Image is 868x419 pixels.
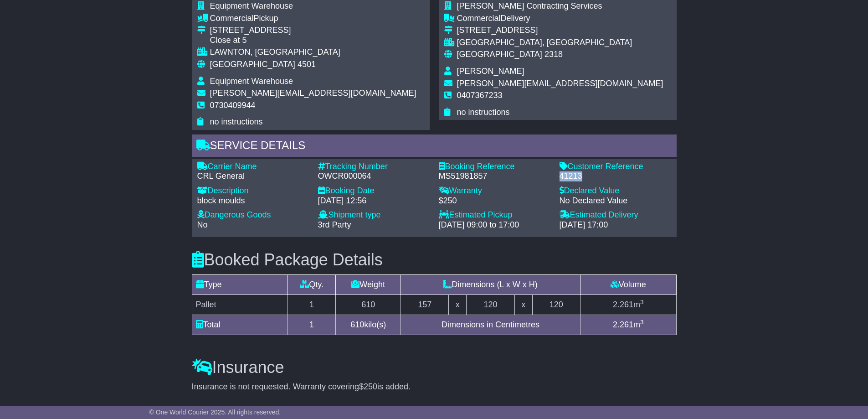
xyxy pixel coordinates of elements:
div: Customer Reference [560,162,671,172]
span: 3rd Party [318,220,351,229]
td: Weight [336,275,401,295]
span: 2318 [544,50,563,59]
div: $250 [439,196,550,206]
td: Dimensions in Centimetres [401,315,580,335]
h3: Booked Package Details [192,251,677,269]
h3: Insurance [192,358,677,377]
div: Tracking Number [318,162,430,172]
td: Total [192,315,288,335]
div: OWCR000064 [318,171,430,181]
span: Equipment Warehouse [210,1,293,10]
span: [PERSON_NAME][EMAIL_ADDRESS][DOMAIN_NAME] [210,88,416,98]
div: Service Details [192,134,677,159]
span: 2.261 [613,320,633,329]
div: 41213 [560,171,671,181]
td: m [580,295,676,315]
div: [STREET_ADDRESS] [210,26,416,36]
span: [PERSON_NAME][EMAIL_ADDRESS][DOMAIN_NAME] [457,79,663,88]
td: Dimensions (L x W x H) [401,275,580,295]
span: [GEOGRAPHIC_DATA] [457,50,542,59]
div: [DATE] 09:00 to 17:00 [439,220,550,230]
div: Shipment type [318,210,430,220]
div: CRL General [197,171,309,181]
span: [PERSON_NAME] [457,67,524,76]
td: x [514,295,532,315]
td: 157 [401,295,449,315]
td: 120 [532,295,580,315]
span: Commercial [210,14,254,23]
div: Booking Reference [439,162,550,172]
span: no instructions [210,117,263,126]
div: No Declared Value [560,196,671,206]
div: block moulds [197,196,309,206]
span: no instructions [457,108,510,117]
td: 120 [467,295,514,315]
span: 0730409944 [210,101,256,110]
div: MS51981857 [439,171,550,181]
div: Declared Value [560,186,671,196]
div: Pickup [210,14,416,24]
div: [GEOGRAPHIC_DATA], [GEOGRAPHIC_DATA] [457,38,663,48]
sup: 3 [640,299,644,305]
div: Insurance is not requested. Warranty covering is added. [192,382,677,392]
div: [DATE] 12:56 [318,196,430,206]
td: 1 [288,315,335,335]
div: [STREET_ADDRESS] [457,26,663,36]
div: Estimated Pickup [439,210,550,220]
span: 2.261 [613,300,633,309]
span: [PERSON_NAME] Contracting Services [457,1,602,10]
div: Booking Date [318,186,430,196]
td: Pallet [192,295,288,315]
span: 610 [350,320,364,329]
div: Estimated Delivery [560,210,671,220]
td: 610 [336,295,401,315]
td: m [580,315,676,335]
span: 0407367233 [457,91,503,100]
span: Commercial [457,14,501,23]
div: Warranty [439,186,550,196]
span: $250 [359,382,377,391]
span: No [197,220,208,229]
td: x [449,295,467,315]
div: [DATE] 17:00 [560,220,671,230]
div: LAWNTON, [GEOGRAPHIC_DATA] [210,47,416,57]
div: Dangerous Goods [197,210,309,220]
div: Delivery [457,14,663,24]
td: Volume [580,275,676,295]
span: © One World Courier 2025. All rights reserved. [149,409,281,416]
div: Description [197,186,309,196]
td: Type [192,275,288,295]
span: [GEOGRAPHIC_DATA] [210,60,295,69]
td: kilo(s) [336,315,401,335]
div: Close at 5 [210,36,416,46]
td: 1 [288,295,335,315]
td: Qty. [288,275,335,295]
div: Carrier Name [197,162,309,172]
sup: 3 [640,319,644,326]
span: Equipment Warehouse [210,77,293,86]
span: 4501 [298,60,316,69]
